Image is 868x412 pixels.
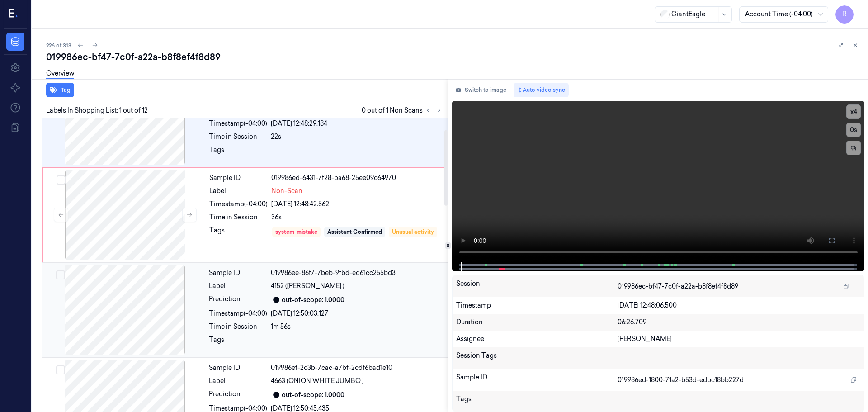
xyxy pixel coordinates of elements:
[271,213,442,222] div: 36s
[618,282,738,291] span: 019986ec-bf47-7c0f-a22a-b8f8ef4f8d89
[456,351,618,365] div: Session Tags
[209,294,267,305] div: Prediction
[271,199,442,209] div: [DATE] 12:48:42.562
[514,83,569,97] button: Auto video sync
[209,119,267,128] div: Timestamp (-04:00)
[209,281,267,291] div: Label
[456,301,618,310] div: Timestamp
[456,334,618,344] div: Assignee
[209,376,267,386] div: Label
[846,104,861,119] button: x4
[56,270,65,279] button: Select row
[271,281,344,291] span: 4152 ([PERSON_NAME] )
[618,317,860,327] div: 06:26.709
[271,268,443,278] div: 019986ee-86f7-7beb-9fbd-ed61cc255bd3
[209,309,267,318] div: Timestamp (-04:00)
[209,226,268,251] div: Tags
[46,69,74,79] a: Overview
[209,268,267,278] div: Sample ID
[56,365,65,374] button: Select row
[835,5,854,24] button: R
[209,173,268,183] div: Sample ID
[209,389,267,400] div: Prediction
[456,373,618,387] div: Sample ID
[271,376,364,386] span: 4663 (ONION WHITE JUMBO )
[282,390,344,400] div: out-of-scope: 1.0000
[209,335,267,350] div: Tags
[618,334,860,344] div: [PERSON_NAME]
[362,105,444,116] span: 0 out of 1 Non Scans
[275,228,317,236] div: system-mistake
[327,228,382,236] div: Assistant Confirmed
[456,279,618,294] div: Session
[209,322,267,331] div: Time in Session
[46,51,861,63] div: 019986ec-bf47-7c0f-a22a-b8f8ef4f8d89
[209,186,268,196] div: Label
[46,83,74,97] button: Tag
[618,375,744,385] span: 019986ed-1800-71a2-b53d-edbc18bb227d
[618,301,860,310] div: [DATE] 12:48:06.500
[209,132,267,142] div: Time in Session
[209,199,268,209] div: Timestamp (-04:00)
[392,228,434,236] div: Unusual activity
[57,175,66,185] button: Select row
[271,173,442,183] div: 019986ed-6431-7f28-ba68-25ee09c64970
[46,42,71,49] span: 226 of 313
[271,363,443,373] div: 019986ef-2c3b-7cac-a7bf-2cdf6bad1e10
[271,119,443,128] div: [DATE] 12:48:29.184
[456,317,618,327] div: Duration
[282,295,344,305] div: out-of-scope: 1.0000
[456,394,618,409] div: Tags
[209,363,267,373] div: Sample ID
[452,83,510,97] button: Switch to image
[271,309,443,318] div: [DATE] 12:50:03.127
[271,186,302,196] span: Non-Scan
[271,322,443,331] div: 1m 56s
[209,213,268,222] div: Time in Session
[209,145,267,160] div: Tags
[846,123,861,137] button: 0s
[46,106,148,115] span: Labels In Shopping List: 1 out of 12
[271,132,443,142] div: 22s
